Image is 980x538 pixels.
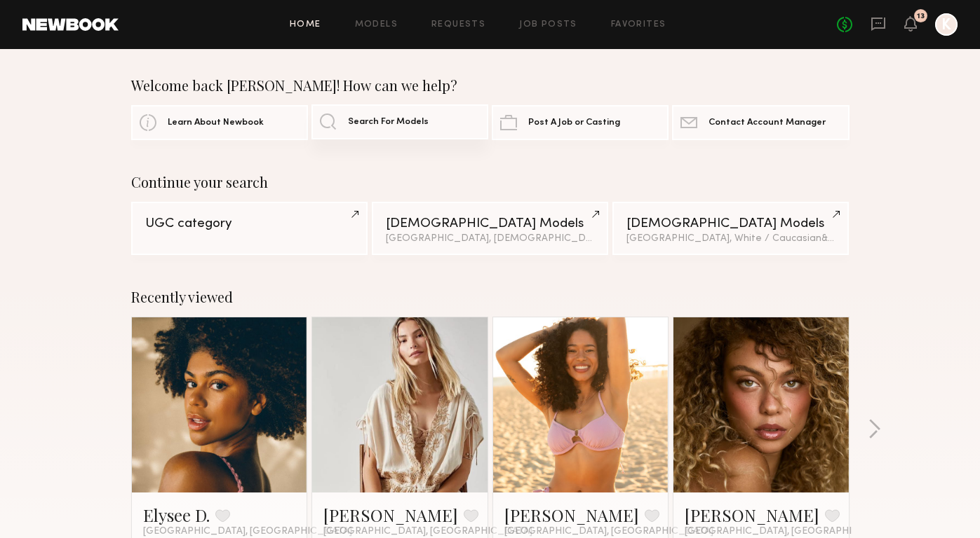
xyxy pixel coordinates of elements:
a: Requests [431,20,485,29]
a: Job Posts [519,20,577,29]
a: Learn About Newbook [131,105,308,140]
a: Post A Job or Casting [492,105,669,140]
a: UGC category [131,202,368,255]
div: [DEMOGRAPHIC_DATA] Models [386,217,594,230]
a: [PERSON_NAME] [323,504,458,526]
a: Elysee D. [143,504,210,526]
span: & 3 other filter s [821,234,888,243]
div: 13 [917,13,925,20]
span: Search For Models [348,118,429,127]
a: Models [355,20,398,29]
a: Contact Account Manager [672,105,849,140]
a: [DEMOGRAPHIC_DATA] Models[GEOGRAPHIC_DATA], [DEMOGRAPHIC_DATA] [372,202,608,255]
span: [GEOGRAPHIC_DATA], [GEOGRAPHIC_DATA] [323,526,532,537]
span: [GEOGRAPHIC_DATA], [GEOGRAPHIC_DATA] [504,526,713,537]
div: Continue your search [131,174,850,191]
div: [GEOGRAPHIC_DATA], White / Caucasian [626,234,835,244]
div: UGC category [145,217,354,230]
span: Post A Job or Casting [528,118,620,127]
div: Recently viewed [131,289,850,305]
a: [DEMOGRAPHIC_DATA] Models[GEOGRAPHIC_DATA], White / Caucasian&3other filters [612,202,849,255]
span: Learn About Newbook [168,118,264,127]
span: [GEOGRAPHIC_DATA], [GEOGRAPHIC_DATA] [685,526,894,537]
a: [PERSON_NAME] [685,504,819,526]
a: K [935,13,958,36]
span: Contact Account Manager [709,118,826,127]
span: [GEOGRAPHIC_DATA], [GEOGRAPHIC_DATA] [143,526,352,537]
div: [GEOGRAPHIC_DATA], [DEMOGRAPHIC_DATA] [386,234,594,244]
a: Search For Models [311,104,488,139]
a: [PERSON_NAME] [504,504,639,526]
a: Home [290,20,321,29]
div: [DEMOGRAPHIC_DATA] Models [626,217,835,230]
a: Favorites [611,20,666,29]
div: Welcome back [PERSON_NAME]! How can we help? [131,77,850,94]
